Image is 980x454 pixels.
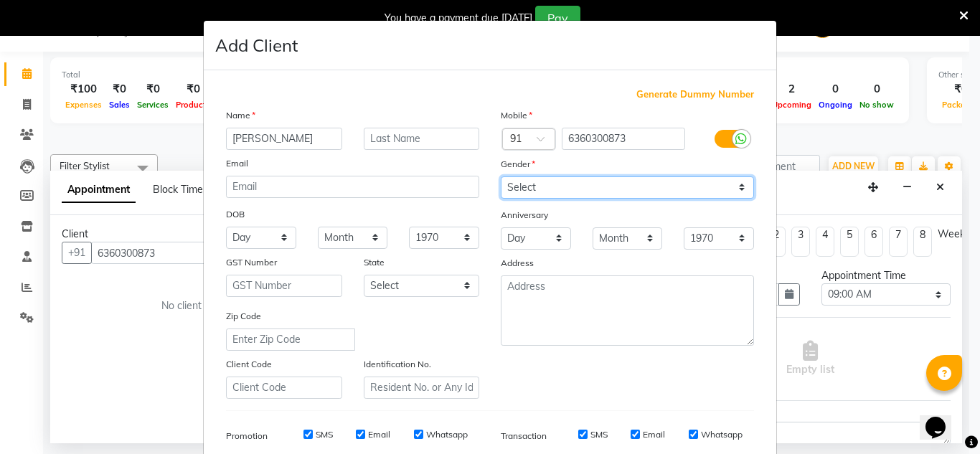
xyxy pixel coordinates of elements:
[226,430,268,443] label: Promotion
[316,428,333,441] label: SMS
[364,256,385,269] label: State
[226,275,342,297] input: GST Number
[215,32,298,58] h4: Add Client
[501,109,532,122] label: Mobile
[501,158,535,171] label: Gender
[701,428,743,441] label: Whatsapp
[226,310,261,323] label: Zip Code
[226,328,355,351] input: Enter Zip Code
[226,176,479,198] input: Email
[226,128,342,150] input: First Name
[364,358,431,371] label: Identification No.
[226,256,277,269] label: GST Number
[226,109,255,122] label: Name
[636,88,754,102] span: Generate Dummy Number
[501,257,534,270] label: Address
[426,428,468,441] label: Whatsapp
[590,428,608,441] label: SMS
[364,128,480,150] input: Last Name
[226,377,342,399] input: Client Code
[364,377,480,399] input: Resident No. or Any Id
[226,208,245,221] label: DOB
[226,358,272,371] label: Client Code
[226,157,248,170] label: Email
[501,430,547,443] label: Transaction
[643,428,665,441] label: Email
[501,209,548,222] label: Anniversary
[562,128,686,150] input: Mobile
[368,428,390,441] label: Email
